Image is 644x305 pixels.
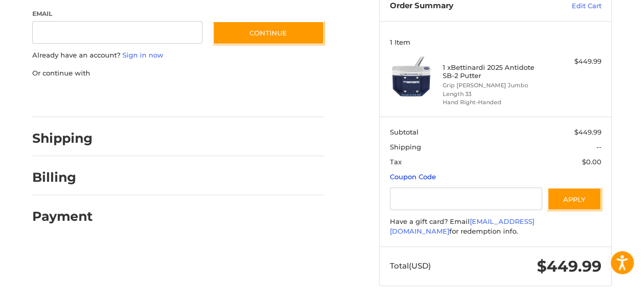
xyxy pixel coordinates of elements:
[390,173,436,181] a: Coupon Code
[390,158,402,166] span: Tax
[443,63,546,80] h4: 1 x Bettinardi 2025 Antidote SB-2 Putter
[574,128,601,136] span: $449.99
[32,130,93,146] h2: Shipping
[548,56,601,67] div: $449.99
[32,68,324,79] p: Or continue with
[390,38,601,46] h3: 1 Item
[116,88,193,107] iframe: PayPal-paylater
[29,88,106,107] iframe: PayPal-paypal
[390,143,421,151] span: Shipping
[213,21,324,45] button: Continue
[534,1,601,11] a: Edit Cart
[559,277,644,305] iframe: Google Customer Reviews
[32,50,324,61] p: Already have an account?
[390,1,534,11] h3: Order Summary
[390,217,601,237] div: Have a gift card? Email for redemption info.
[32,208,93,224] h2: Payment
[32,169,92,185] h2: Billing
[537,257,601,276] span: $449.99
[443,98,546,107] li: Hand Right-Handed
[390,187,543,211] input: Gift Certificate or Coupon Code
[443,81,546,90] li: Grip [PERSON_NAME] Jumbo
[122,51,163,59] a: Sign in now
[203,88,280,107] iframe: PayPal-venmo
[596,143,601,151] span: --
[547,187,601,211] button: Apply
[582,158,601,166] span: $0.00
[390,128,419,136] span: Subtotal
[390,261,431,271] span: Total (USD)
[32,9,202,18] label: Email
[443,90,546,99] li: Length 33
